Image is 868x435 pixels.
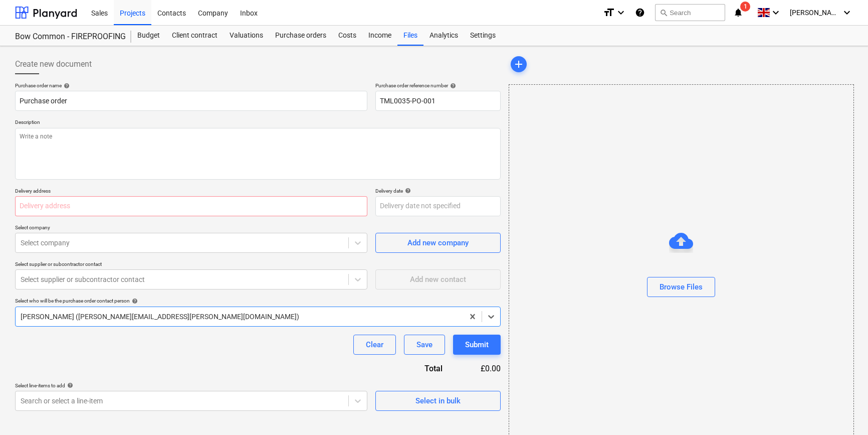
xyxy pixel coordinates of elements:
[353,335,396,355] button: Clear
[603,7,615,19] i: format_size
[15,261,367,269] p: Select supplier or subcontractor contact
[740,2,750,12] span: 1
[15,382,367,389] div: Select line-items to add
[62,83,70,89] span: help
[15,82,367,89] div: Purchase order name
[366,338,383,351] div: Clear
[375,188,501,194] div: Delivery date
[453,335,501,355] button: Submit
[513,58,525,70] span: add
[415,394,461,407] div: Select in bulk
[332,26,362,46] a: Costs
[770,7,782,19] i: keyboard_arrow_down
[403,188,411,194] span: help
[615,7,627,19] i: keyboard_arrow_down
[448,83,456,89] span: help
[423,26,464,46] a: Analytics
[130,298,138,304] span: help
[65,382,73,388] span: help
[362,26,397,46] a: Income
[635,7,645,19] i: Knowledge base
[841,7,853,19] i: keyboard_arrow_down
[459,363,501,374] div: £0.00
[416,338,432,351] div: Save
[269,26,332,46] a: Purchase orders
[224,26,269,46] a: Valuations
[375,233,501,253] button: Add new company
[15,32,119,42] div: Bow Common - FIREPROOFING
[375,82,501,89] div: Purchase order reference number
[404,335,445,355] button: Save
[375,91,501,111] input: Reference number
[15,119,501,127] p: Description
[15,224,367,233] p: Select company
[733,7,743,19] i: notifications
[464,26,502,46] a: Settings
[790,9,840,17] span: [PERSON_NAME]
[15,188,367,196] p: Delivery address
[15,58,92,70] span: Create new document
[15,196,367,216] input: Delivery address
[397,26,423,46] a: Files
[375,391,501,411] button: Select in bulk
[375,196,501,216] input: Delivery date not specified
[818,387,868,435] iframe: Chat Widget
[15,91,367,111] input: Document name
[131,26,166,46] a: Budget
[465,338,489,351] div: Submit
[407,236,469,249] div: Add new company
[370,363,459,374] div: Total
[660,280,703,294] div: Browse Files
[655,4,725,21] button: Search
[647,277,715,297] button: Browse Files
[15,298,501,304] div: Select who will be the purchase order contact person
[660,9,668,17] span: search
[166,26,224,46] a: Client contract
